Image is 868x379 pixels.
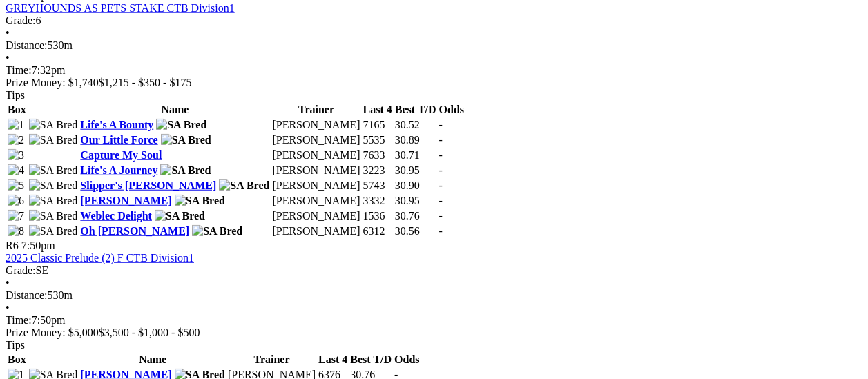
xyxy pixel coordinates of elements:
[394,148,437,162] td: 30.71
[29,225,78,237] img: SA Bred
[8,195,24,207] img: 6
[6,339,25,351] span: Tips
[6,314,32,326] span: Time:
[362,118,392,132] td: 7165
[438,103,464,117] th: Odds
[80,210,152,222] a: Weblec Delight
[438,164,442,176] span: -
[394,353,420,367] th: Odds
[6,302,10,313] span: •
[8,164,24,177] img: 4
[80,119,153,130] a: Life's A Bounty
[6,252,194,264] a: 2025 Classic Prelude (2) F CTB Division1
[8,210,24,222] img: 7
[6,64,32,76] span: Time:
[271,118,360,132] td: [PERSON_NAME]
[394,103,437,117] th: Best T/D
[99,327,200,338] span: $3,500 - $1,000 - $500
[8,353,26,365] span: Box
[271,133,360,147] td: [PERSON_NAME]
[6,52,10,64] span: •
[394,209,437,223] td: 30.76
[80,134,157,146] a: Our Little Force
[438,195,442,206] span: -
[394,164,437,177] td: 30.95
[271,164,360,177] td: [PERSON_NAME]
[156,119,206,131] img: SA Bred
[394,133,437,147] td: 30.89
[438,134,442,146] span: -
[6,27,10,39] span: •
[438,210,442,222] span: -
[394,224,437,238] td: 30.56
[271,194,360,208] td: [PERSON_NAME]
[438,225,442,237] span: -
[362,164,392,177] td: 3223
[438,149,442,161] span: -
[349,353,392,367] th: Best T/D
[29,134,78,146] img: SA Bred
[362,194,392,208] td: 3332
[362,179,392,193] td: 5743
[29,164,78,177] img: SA Bred
[6,327,862,339] div: Prize Money: $5,000
[6,289,862,302] div: 530m
[438,179,442,191] span: -
[8,104,26,115] span: Box
[8,119,24,131] img: 1
[271,103,360,117] th: Trainer
[6,14,862,27] div: 6
[6,264,36,276] span: Grade:
[362,209,392,223] td: 1536
[29,195,78,207] img: SA Bred
[6,39,47,51] span: Distance:
[8,149,24,162] img: 3
[8,179,24,192] img: 5
[21,240,55,251] span: 7:50pm
[8,134,24,146] img: 2
[175,195,225,207] img: SA Bred
[6,89,25,101] span: Tips
[318,353,348,367] th: Last 4
[80,179,216,191] a: Slipper's [PERSON_NAME]
[161,134,211,146] img: SA Bred
[362,103,392,117] th: Last 4
[80,164,157,176] a: Life's A Journey
[6,264,862,277] div: SE
[227,353,316,367] th: Trainer
[80,195,171,206] a: [PERSON_NAME]
[362,133,392,147] td: 5535
[394,194,437,208] td: 30.95
[8,225,24,237] img: 8
[29,179,78,192] img: SA Bred
[6,77,862,89] div: Prize Money: $1,740
[271,148,360,162] td: [PERSON_NAME]
[99,77,192,88] span: $1,215 - $350 - $175
[438,119,442,130] span: -
[80,225,189,237] a: Oh [PERSON_NAME]
[6,240,19,251] span: R6
[80,149,162,161] a: Capture My Soul
[271,209,360,223] td: [PERSON_NAME]
[271,224,360,238] td: [PERSON_NAME]
[79,103,270,117] th: Name
[155,210,205,222] img: SA Bred
[6,14,36,26] span: Grade:
[362,224,392,238] td: 6312
[271,179,360,193] td: [PERSON_NAME]
[6,277,10,289] span: •
[6,2,235,14] a: GREYHOUNDS AS PETS STAKE CTB Division1
[6,314,862,327] div: 7:50pm
[6,289,47,301] span: Distance:
[160,164,211,177] img: SA Bred
[29,119,78,131] img: SA Bred
[6,39,862,52] div: 530m
[6,64,862,77] div: 7:32pm
[394,179,437,193] td: 30.90
[192,225,242,237] img: SA Bred
[394,118,437,132] td: 30.52
[29,210,78,222] img: SA Bred
[219,179,269,192] img: SA Bred
[362,148,392,162] td: 7633
[79,353,226,367] th: Name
